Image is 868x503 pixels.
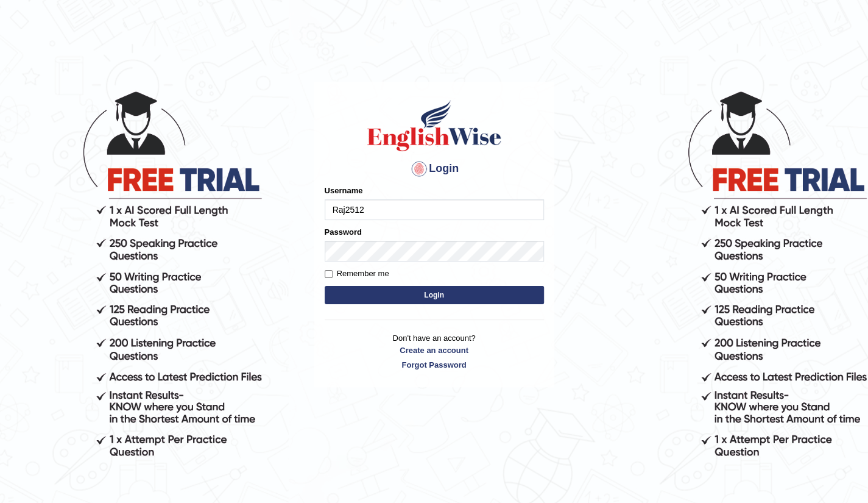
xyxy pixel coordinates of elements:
label: Remember me [325,268,389,280]
a: Create an account [325,344,544,356]
label: Password [325,226,362,238]
a: Forgot Password [325,359,544,371]
label: Username [325,185,363,196]
button: Login [325,286,544,304]
p: Don't have an account? [325,332,544,370]
h4: Login [325,159,544,179]
input: Remember me [325,270,333,278]
img: Logo of English Wise sign in for intelligent practice with AI [365,98,504,153]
